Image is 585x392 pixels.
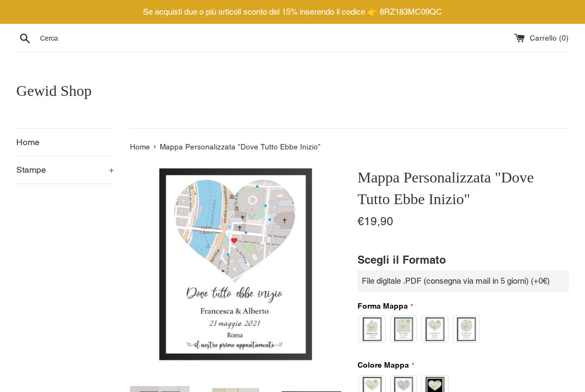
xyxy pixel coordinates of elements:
[130,142,150,151] span: Home
[130,159,341,370] img: Mappa Personalizzata Dove Tutto Ebbe Inizio File Digitale .Pdf (Consegna Via Mail In 5 Giorni) (+0)
[530,34,569,42] span: Carrello ( )
[357,167,569,209] h1: Mappa Personalizzata "Dove Tutto Ebbe Inizio"
[16,156,114,184] button: Stampe
[357,359,414,371] span: Colore Mappa
[130,142,152,151] a: Home
[562,34,566,42] span: 0
[16,80,569,101] a: Gewid Shop
[160,142,321,151] span: Mappa Personalizzata "Dove Tutto Ebbe Inizio"
[152,141,158,152] span: ›
[109,163,114,177] span: +
[16,129,114,156] a: Home
[514,34,569,42] a: Carrello (0)
[130,140,569,153] nav: Sei qui
[36,29,130,48] input: Cerca
[357,300,413,312] span: Forma Mappa
[357,214,393,228] span: €19,90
